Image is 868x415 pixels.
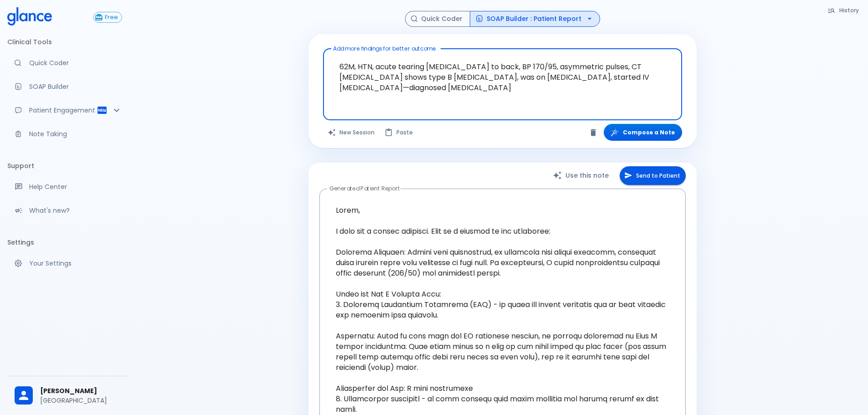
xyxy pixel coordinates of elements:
p: Note Taking [29,129,122,138]
a: Advanced note-taking [7,124,129,144]
li: Support [7,155,129,177]
p: Quick Coder [29,58,122,67]
a: Manage your settings [7,253,129,273]
div: [PERSON_NAME][GEOGRAPHIC_DATA] [7,380,129,411]
div: Recent updates and feature releases [7,200,129,220]
a: Moramiz: Find ICD10AM codes instantly [7,53,129,73]
p: Your Settings [29,259,122,268]
button: Clear [586,126,600,139]
button: Paste from clipboard [380,124,418,141]
p: [GEOGRAPHIC_DATA] [40,396,122,405]
button: History [823,4,864,17]
button: Clears all inputs and results. [323,124,380,141]
span: [PERSON_NAME] [40,386,122,396]
button: Quick Coder [405,11,470,27]
li: Settings [7,231,129,253]
button: Free [93,12,122,23]
button: SOAP Builder : Patient Report [470,11,600,27]
button: Use this note [544,166,620,185]
p: Help Center [29,182,122,191]
button: Compose a Note [604,124,682,141]
a: Click to view or change your subscription [93,12,129,23]
p: SOAP Builder [29,82,122,91]
p: What's new? [29,206,122,215]
div: Patient Reports & Referrals [7,100,129,120]
p: Patient Engagement [29,106,97,115]
a: Docugen: Compose a clinical documentation in seconds [7,77,129,97]
a: Get help from our support team [7,177,129,197]
li: Clinical Tools [7,31,129,53]
button: Send to Patient [620,166,686,185]
textarea: 62M, HTN, acute tearing [MEDICAL_DATA] to back, BP 170/95, asymmetric pulses, CT [MEDICAL_DATA] s... [329,52,676,102]
span: Free [101,14,122,21]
